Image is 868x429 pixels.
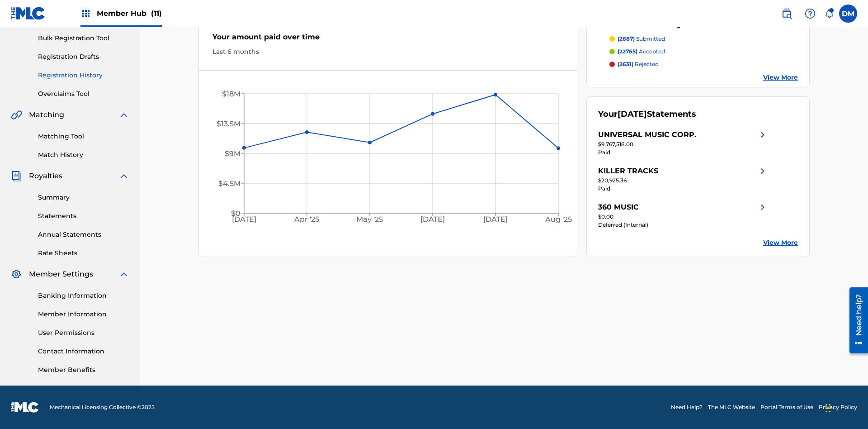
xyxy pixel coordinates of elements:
[29,269,93,280] span: Member Settings
[38,132,129,141] a: Matching Tool
[598,140,768,148] div: $9,767,518.00
[801,5,819,23] div: Help
[29,171,62,181] span: Royalties
[212,47,563,57] div: Last 6 months
[618,35,635,42] span: (2687)
[484,215,508,224] tspan: [DATE]
[294,215,320,224] tspan: Apr '25
[38,347,129,356] a: Contact Information
[545,215,572,224] tspan: Aug '25
[11,402,39,413] img: logo
[11,269,22,280] img: Member Settings
[598,202,768,229] a: 360 MUSICright chevron icon$0.00Deferred (Internal)
[38,310,129,319] a: Member Information
[618,48,665,56] p: accepted
[38,211,129,221] a: Statements
[781,8,792,19] img: search
[598,129,768,157] a: UNIVERSAL MUSIC CORP.right chevron icon$9,767,518.00Paid
[38,71,129,80] a: Registration History
[819,403,857,411] a: Privacy Policy
[11,7,46,20] img: MLC Logo
[118,269,129,280] img: expand
[618,61,633,67] span: (2631)
[38,52,129,62] a: Registration Drafts
[757,202,768,213] img: right chevron icon
[805,8,816,19] img: help
[50,403,155,411] span: Mechanical Licensing Collective © 2025
[618,48,637,55] span: (22765)
[38,193,129,202] a: Summary
[357,215,383,224] tspan: May '25
[232,215,256,224] tspan: [DATE]
[757,166,768,176] img: right chevron icon
[38,248,129,258] a: Rate Sheets
[118,110,129,120] img: expand
[757,129,768,140] img: right chevron icon
[763,238,798,248] a: View More
[843,284,868,358] iframe: Resource Center
[609,60,798,68] a: (2631) rejected
[618,109,647,119] span: [DATE]
[609,48,798,56] a: (22765) accepted
[118,171,129,181] img: expand
[38,150,129,160] a: Match History
[38,328,129,338] a: User Permissions
[825,9,834,18] div: Notifications
[598,176,768,185] div: $20,925.36
[11,171,22,181] img: Royalties
[778,5,796,23] a: Public Search
[826,395,831,422] div: Drag
[760,403,813,411] a: Portal Terms of Use
[839,5,857,23] div: User Menu
[763,73,798,82] a: View More
[598,148,768,157] div: Paid
[618,60,659,68] p: rejected
[222,90,241,98] tspan: $18M
[151,9,162,18] span: (11)
[11,110,22,120] img: Matching
[218,179,241,188] tspan: $4.5M
[421,215,445,224] tspan: [DATE]
[671,403,703,411] a: Need Help?
[38,230,129,239] a: Annual Statements
[225,149,241,158] tspan: $9M
[598,166,768,193] a: KILLER TRACKSright chevron icon$20,925.36Paid
[598,166,658,176] div: KILLER TRACKS
[598,108,696,120] div: Your Statements
[38,365,129,375] a: Member Benefits
[598,185,768,193] div: Paid
[217,119,241,128] tspan: $13.5M
[598,213,768,221] div: $0.00
[609,35,798,43] a: (2687) submitted
[38,89,129,99] a: Overclaims Tool
[212,32,563,47] div: Your amount paid over time
[97,8,162,19] span: Member Hub
[598,202,639,213] div: 360 MUSIC
[38,291,129,300] a: Banking Information
[598,129,696,140] div: UNIVERSAL MUSIC CORP.
[618,35,665,43] p: submitted
[598,221,768,229] div: Deferred (Internal)
[231,209,241,218] tspan: $0
[29,110,64,120] span: Matching
[823,386,868,429] iframe: Chat Widget
[708,403,755,411] a: The MLC Website
[38,33,129,43] a: Bulk Registration Tool
[80,8,91,19] img: Top Rightsholders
